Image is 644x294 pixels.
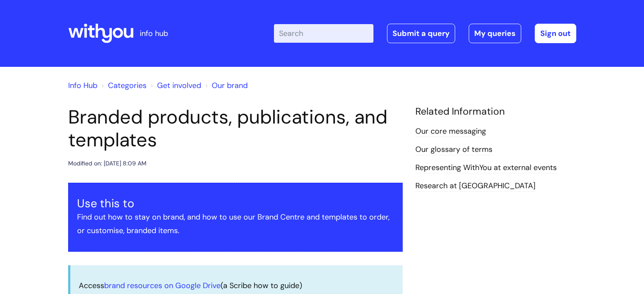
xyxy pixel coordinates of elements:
a: Research at [GEOGRAPHIC_DATA] [415,181,536,192]
a: My queries [469,24,521,43]
input: Search [274,24,373,43]
div: Modified on: [DATE] 8:09 AM [68,158,146,169]
h4: Related Information [415,106,576,118]
a: Sign out [535,24,576,43]
a: Our brand [212,80,248,91]
a: Our glossary of terms [415,144,492,155]
a: Our core messaging [415,126,486,137]
a: Info Hub [68,80,97,91]
p: Find out how to stay on brand, and how to use our Brand Centre and templates to order, or customi... [77,210,394,238]
a: Get involved [157,80,201,91]
a: Categories [108,80,146,91]
a: Representing WithYou at external events [415,162,557,173]
li: Get involved [149,79,201,92]
p: info hub [140,27,168,40]
div: | - [274,24,576,43]
li: Solution home [100,79,146,92]
p: Access (a Scribe how to guide) [79,279,394,292]
h1: Branded products, publications, and templates [68,106,403,151]
h3: Use this to [77,197,394,210]
li: Our brand [203,79,248,92]
a: Submit a query [387,24,455,43]
a: brand resources on Google Drive [104,280,221,291]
